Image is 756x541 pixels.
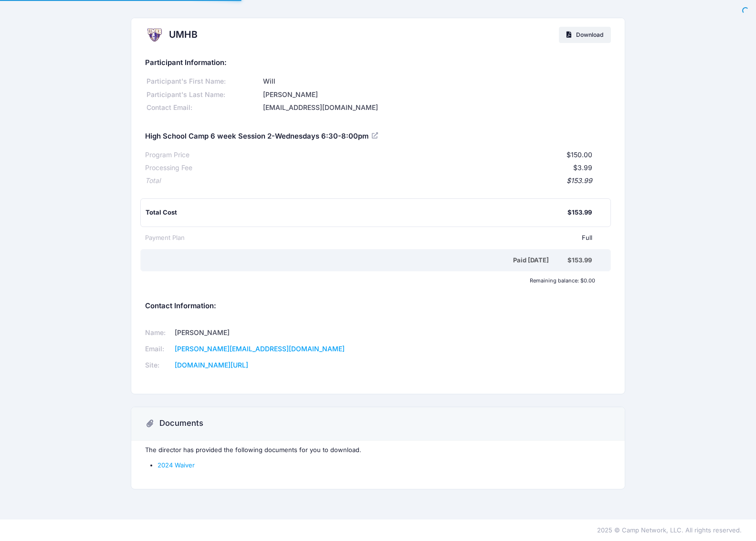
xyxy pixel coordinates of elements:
[145,302,611,311] h5: Contact Information:
[567,151,592,159] span: $150.00
[145,163,192,173] div: Processing Fee
[145,445,611,455] p: The director has provided the following documents for you to download.
[145,103,262,113] div: Contact Email:
[157,461,195,469] a: 2024 Waiver
[559,27,611,43] a: Download
[145,150,189,160] div: Program Price
[576,31,603,38] span: Download
[145,325,172,341] td: Name:
[597,526,742,534] span: 2025 © Camp Network, LLC. All rights reserved.
[146,208,567,217] div: Total Cost
[175,361,248,369] a: [DOMAIN_NAME][URL]
[262,76,611,87] div: Will
[169,29,198,40] h2: UMHB
[567,256,592,265] div: $153.99
[145,233,185,243] div: Payment Plan
[175,345,345,353] a: [PERSON_NAME][EMAIL_ADDRESS][DOMAIN_NAME]
[145,59,611,67] h5: Participant Information:
[145,132,379,141] h5: High School Camp 6 week Session 2-Wednesdays 6:30-8:00pm
[145,341,172,357] td: Email:
[262,90,611,100] div: [PERSON_NAME]
[185,233,592,243] div: Full
[145,357,172,373] td: Site:
[145,76,262,87] div: Participant's First Name:
[262,103,611,113] div: [EMAIL_ADDRESS][DOMAIN_NAME]
[147,256,567,265] div: Paid [DATE]
[160,176,592,186] div: $153.99
[567,208,592,217] div: $153.99
[192,163,592,173] div: $3.99
[159,419,203,428] h3: Documents
[172,325,366,341] td: [PERSON_NAME]
[140,278,600,283] div: Remaining balance: $0.00
[145,90,262,100] div: Participant's Last Name:
[145,176,160,186] div: Total
[372,131,379,140] a: View Registration Details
